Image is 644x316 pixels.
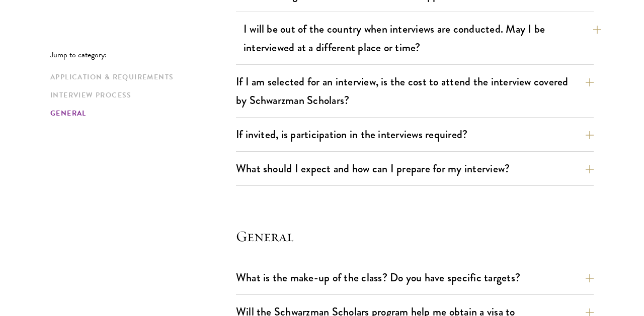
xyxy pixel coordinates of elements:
button: What should I expect and how can I prepare for my interview? [236,157,594,180]
a: General [50,108,230,119]
button: What is the make-up of the class? Do you have specific targets? [236,266,594,289]
a: Interview Process [50,90,230,100]
h4: General [236,226,594,246]
button: If I am selected for an interview, is the cost to attend the interview covered by Schwarzman Scho... [236,70,594,112]
p: Jump to category: [50,50,236,59]
button: I will be out of the country when interviews are conducted. May I be interviewed at a different p... [244,18,601,59]
a: Application & Requirements [50,72,230,82]
button: If invited, is participation in the interviews required? [236,123,594,146]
